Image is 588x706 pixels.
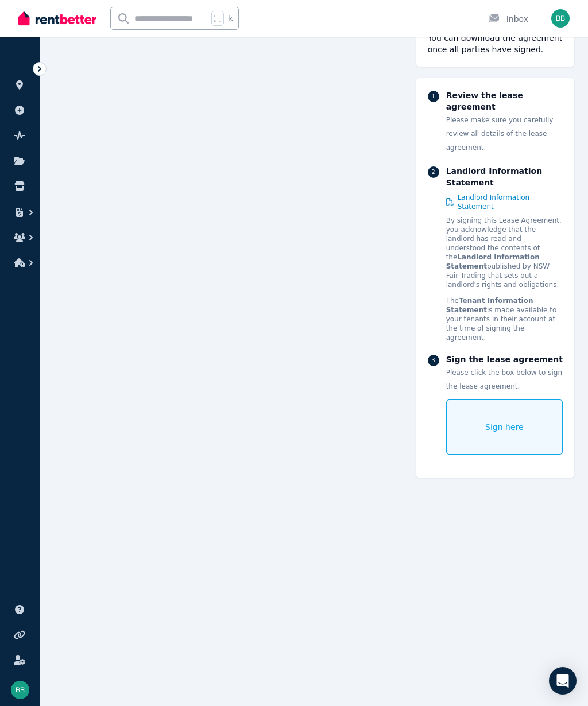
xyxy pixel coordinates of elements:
[446,90,563,113] p: Review the lease agreement
[229,14,233,23] span: k
[428,166,439,178] div: 2
[549,667,577,695] div: Open Intercom Messenger
[428,91,439,102] div: 1
[458,193,563,211] span: Landlord Information Statement
[446,297,533,314] strong: Tenant Information Statement
[18,10,96,27] img: RentBetter
[488,13,528,25] div: Inbox
[551,9,570,28] img: Bernie Brennan
[446,216,563,289] p: By signing this Lease Agreement, you acknowledge that the landlord has read and understood the co...
[428,355,439,366] div: 3
[446,165,563,188] p: Landlord Information Statement
[446,296,563,342] p: The is made available to your tenants in their account at the time of signing the agreement.
[11,681,29,699] img: Bernie Brennan
[446,193,563,211] a: Landlord Information Statement
[428,32,563,55] div: You can download the agreement once all parties have signed.
[446,116,554,152] span: Please make sure you carefully review all details of the lease agreement.
[446,354,563,365] p: Sign the lease agreement
[485,421,524,433] span: Sign here
[446,368,562,390] span: Please click the box below to sign the lease agreement.
[446,253,540,270] strong: Landlord Information Statement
